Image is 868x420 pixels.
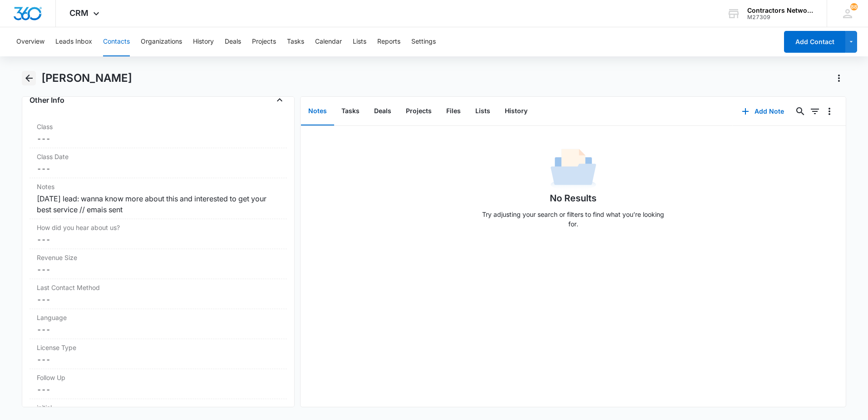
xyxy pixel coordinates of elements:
div: How did you hear about us?--- [30,219,287,249]
button: Leads Inbox [55,27,92,56]
button: Lists [468,97,498,125]
div: License Type--- [30,339,287,369]
label: Class Date [37,152,280,161]
button: Tasks [287,27,304,56]
div: Revenue Size--- [30,249,287,279]
button: Settings [411,27,436,56]
label: Notes [37,182,280,191]
h1: [PERSON_NAME] [41,71,132,85]
dd: --- [37,133,280,144]
span: 88 [850,3,858,10]
div: Follow Up--- [30,369,287,399]
div: notifications count [850,3,858,10]
div: account id [747,14,814,20]
dd: --- [37,294,280,305]
p: Try adjusting your search or filters to find what you’re looking for. [478,210,669,229]
label: How did you hear about us? [37,223,280,232]
dd: --- [37,324,280,335]
button: Files [439,97,468,125]
label: Class [37,122,280,131]
div: Last Contact Method--- [30,279,287,309]
button: Organizations [141,27,182,56]
dd: --- [37,354,280,365]
button: Overview [16,27,44,56]
div: Notes[DATE] lead: wanna know more about this and interested to get your best service // emais sent [30,178,287,219]
button: Reports [377,27,400,56]
label: License Type [37,343,280,352]
button: Deals [367,97,399,125]
dd: --- [37,163,280,174]
button: Search... [793,104,808,119]
label: Last Contact Method [37,283,280,292]
img: No Data [551,146,596,191]
button: Filters [808,104,822,119]
div: account name [747,7,814,14]
button: Projects [399,97,439,125]
button: Projects [252,27,276,56]
button: Contacts [103,27,130,56]
label: Follow Up [37,373,280,382]
button: Calendar [315,27,342,56]
div: [DATE] lead: wanna know more about this and interested to get your best service // emais sent [37,193,280,215]
button: Tasks [334,97,367,125]
button: Add Note [733,100,793,122]
label: Language [37,313,280,322]
label: Revenue Size [37,253,280,262]
button: Add Contact [784,31,845,53]
dd: --- [37,264,280,275]
span: CRM [69,8,89,18]
button: History [498,97,535,125]
button: Actions [832,71,846,85]
dd: --- [37,234,280,245]
button: History [193,27,214,56]
label: initial [37,403,280,412]
h1: No Results [550,191,597,205]
dd: --- [37,384,280,395]
div: Class--- [30,118,287,148]
h4: Other Info [30,95,64,105]
button: Lists [353,27,366,56]
button: Overflow Menu [822,104,837,119]
button: Back [22,71,36,85]
button: Close [272,93,287,107]
div: Language--- [30,309,287,339]
button: Deals [225,27,241,56]
div: Class Date--- [30,148,287,178]
button: Notes [301,97,334,125]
